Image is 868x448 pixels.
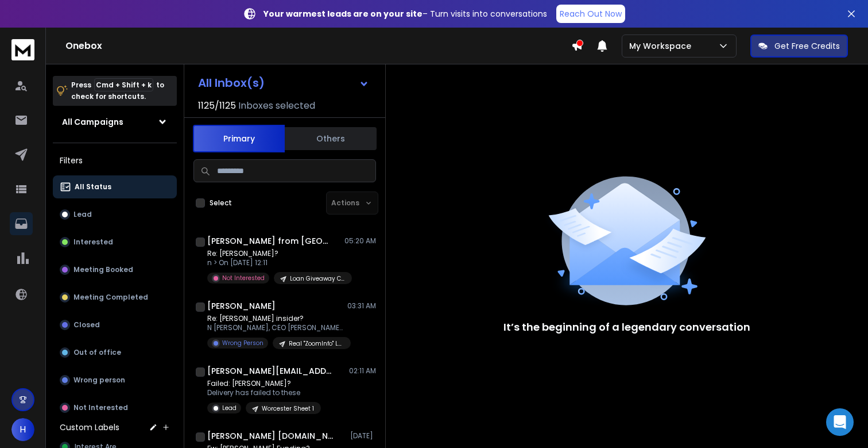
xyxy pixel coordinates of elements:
[53,396,177,419] button: Not Interested
[207,258,345,267] p: n > On [DATE] 12:11
[222,274,265,282] p: Not Interested
[347,301,376,311] p: 03:31 AM
[60,422,119,433] h3: Custom Labels
[11,39,34,60] img: logo
[73,265,133,274] p: Meeting Booked
[71,79,164,102] p: Press to check for shortcuts.
[193,125,285,152] button: Primary
[263,8,547,20] p: – Turn visits into conversations
[11,418,34,441] button: H
[503,319,750,335] p: It’s the beginning of a legendary conversation
[207,379,321,388] p: Failed: [PERSON_NAME]?
[53,286,177,309] button: Meeting Completed
[62,116,123,128] h1: All Campaigns
[289,339,344,348] p: Real "ZoomInfo" Lead List
[290,274,345,283] p: Loan Giveaway CEM
[774,40,840,52] p: Get Free Credits
[53,203,177,226] button: Lead
[350,431,376,441] p: [DATE]
[207,365,334,377] h1: [PERSON_NAME][EMAIL_ADDRESS][DOMAIN_NAME]
[53,110,177,133] button: All Campaigns
[198,77,265,89] h1: All Inbox(s)
[73,210,92,219] p: Lead
[207,235,334,247] h1: [PERSON_NAME] from [GEOGRAPHIC_DATA]
[344,236,376,246] p: 05:20 AM
[73,403,128,412] p: Not Interested
[53,175,177,198] button: All Status
[349,366,376,376] p: 02:11 AM
[73,293,148,302] p: Meeting Completed
[222,339,263,347] p: Wrong Person
[75,182,111,192] p: All Status
[94,78,153,91] span: Cmd + Shift + k
[73,376,125,385] p: Wrong person
[207,430,334,442] h1: [PERSON_NAME] [DOMAIN_NAME]
[53,231,177,254] button: Interested
[285,126,377,151] button: Others
[262,404,314,413] p: Worcester Sheet 1
[826,408,854,436] div: Open Intercom Messenger
[222,404,237,412] p: Lead
[263,8,423,20] strong: Your warmest leads are on your site
[207,314,345,323] p: Re: [PERSON_NAME] insider?
[210,198,232,208] label: Select
[207,249,345,258] p: Re: [PERSON_NAME]?
[73,238,113,247] p: Interested
[73,348,121,357] p: Out of office
[189,71,378,94] button: All Inbox(s)
[750,35,848,58] button: Get Free Credits
[629,40,696,52] p: My Workspace
[207,388,321,397] p: Delivery has failed to these
[207,300,276,312] h1: [PERSON_NAME]
[53,313,177,336] button: Closed
[73,320,100,330] p: Closed
[560,8,622,20] p: Reach Out Now
[556,5,625,23] a: Reach Out Now
[198,99,236,113] span: 1125 / 1125
[65,39,571,53] h1: Onebox
[53,258,177,281] button: Meeting Booked
[53,152,177,169] h3: Filters
[238,99,315,113] h3: Inboxes selected
[53,341,177,364] button: Out of office
[53,369,177,392] button: Wrong person
[207,323,345,332] p: N [PERSON_NAME], CEO [PERSON_NAME]'s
